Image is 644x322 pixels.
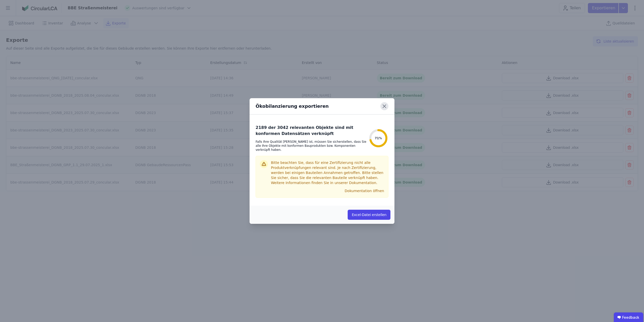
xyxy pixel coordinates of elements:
button: Dokumentation öffnen [343,187,386,195]
div: 2189 der 3042 relevanten Objekte sind mit konformen Datensätzen verknüpft [256,125,368,140]
div: Bitte beachten Sie, dass für eine Zertifizierung nicht alle Produktverknüpfungen relevant sind. J... [271,160,384,187]
span: 71% [375,136,382,140]
div: Falls Ihre Qualität [PERSON_NAME] ist, müssen Sie sicherstellen, dass Sie alle Ihre Objekte mit k... [256,140,368,152]
button: Excel-Datei erstellen [348,210,390,220]
div: Ökobilanzierung exportieren [256,103,329,110]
